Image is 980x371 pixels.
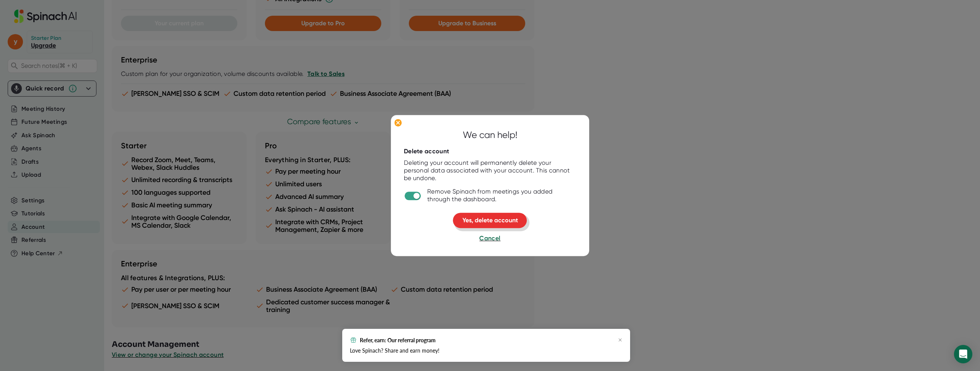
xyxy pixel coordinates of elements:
[479,234,500,243] button: Cancel
[462,217,518,224] span: Yes, delete account
[404,148,449,155] div: Delete account
[479,235,500,242] span: Cancel
[463,128,518,142] div: We can help!
[404,159,576,182] div: Deleting your account will permanently delete your personal data associated with your account. Th...
[954,345,972,363] div: Open Intercom Messenger
[453,213,527,228] button: Yes, delete account
[427,188,576,203] div: Remove Spinach from meetings you added through the dashboard.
